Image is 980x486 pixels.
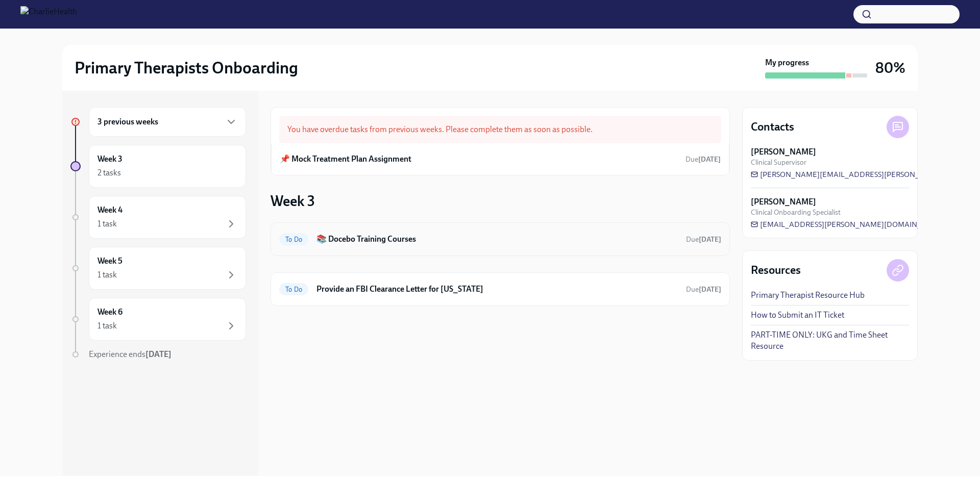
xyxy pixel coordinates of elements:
[279,231,721,247] a: To Do📚 Docebo Training CoursesDue[DATE]
[316,234,678,245] h6: 📚 Docebo Training Courses
[97,116,158,127] h6: 3 previous weeks
[145,349,171,359] strong: [DATE]
[751,196,816,208] strong: [PERSON_NAME]
[751,219,946,229] a: [EMAIL_ADDRESS][PERSON_NAME][DOMAIN_NAME]
[75,58,298,78] h2: Primary Therapists Onboarding
[751,208,841,217] span: Clinical Onboarding Specialist
[280,154,411,165] h6: 📌 Mock Treatment Plan Assignment
[751,263,801,278] h4: Resources
[97,306,122,318] h6: Week 6
[97,269,117,280] div: 1 task
[316,284,678,295] h6: Provide an FBI Clearance Letter for [US_STATE]
[97,204,122,216] h6: Week 4
[698,155,721,164] strong: [DATE]
[699,235,721,244] strong: [DATE]
[279,236,308,243] span: To Do
[686,285,721,294] span: Due
[271,192,315,210] h3: Week 3
[685,155,721,164] span: Due
[751,158,806,167] span: Clinical Supervisor
[280,151,721,167] a: 📌 Mock Treatment Plan AssignmentDue[DATE]
[70,298,246,341] a: Week 61 task
[279,281,721,297] a: To DoProvide an FBI Clearance Letter for [US_STATE]Due[DATE]
[686,235,721,244] span: August 12th, 2025 10:00
[97,255,122,267] h6: Week 5
[97,320,117,331] div: 1 task
[699,285,721,294] strong: [DATE]
[97,154,122,165] h6: Week 3
[751,146,816,158] strong: [PERSON_NAME]
[279,116,721,143] div: You have overdue tasks from previous weeks. Please complete them as soon as possible.
[97,218,117,229] div: 1 task
[686,285,721,294] span: September 4th, 2025 10:00
[70,247,246,290] a: Week 51 task
[765,57,809,68] strong: My progress
[89,349,171,359] span: Experience ends
[685,155,721,164] span: August 8th, 2025 10:00
[279,286,308,293] span: To Do
[70,145,246,188] a: Week 32 tasks
[751,310,844,321] a: How to Submit an IT Ticket
[70,196,246,239] a: Week 41 task
[751,329,909,352] a: PART-TIME ONLY: UKG and Time Sheet Resource
[89,107,246,137] div: 3 previous weeks
[97,167,121,178] div: 2 tasks
[751,290,865,301] a: Primary Therapist Resource Hub
[20,6,77,22] img: CharlieHealth
[751,119,794,135] h4: Contacts
[686,235,721,244] span: Due
[875,59,905,77] h3: 80%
